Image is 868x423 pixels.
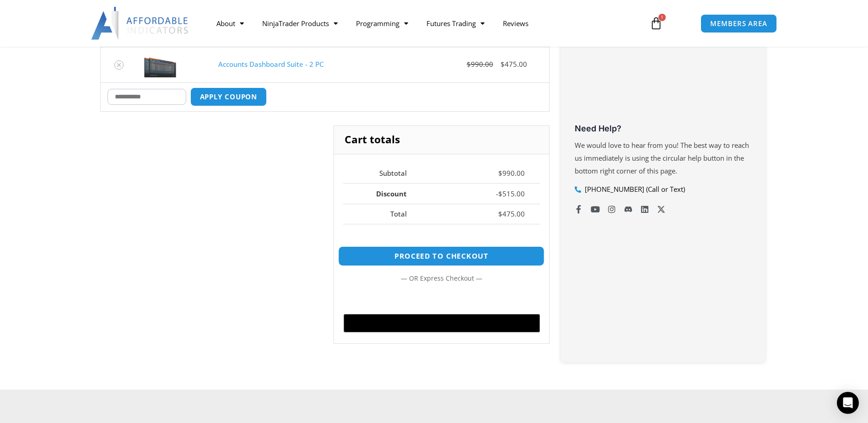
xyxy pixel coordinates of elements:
[144,52,176,77] img: Screenshot 2024-08-26 155710eeeee | Affordable Indicators – NinjaTrader
[207,13,253,34] a: About
[501,60,505,69] span: $
[467,60,493,69] bdi: 990.00
[498,209,502,218] span: $
[417,13,494,34] a: Futures Trading
[701,14,777,33] a: MEMBERS AREA
[190,87,267,106] button: Apply coupon
[343,163,422,184] th: Subtotal
[498,168,502,178] span: $
[636,10,676,37] a: 1
[501,60,527,69] bdi: 475.00
[344,314,540,332] button: Buy with GPay
[575,123,751,134] h3: Need Help?
[498,189,525,198] bdi: 515.00
[498,209,525,218] bdi: 475.00
[341,289,541,311] iframe: Secure express checkout frame
[347,13,417,34] a: Programming
[575,141,749,175] span: We would love to hear from you! The best way to reach us immediately is using the circular help b...
[343,204,422,224] th: Total
[343,272,539,284] p: — or —
[710,20,767,27] span: MEMBERS AREA
[496,189,498,198] span: -
[207,13,639,34] nav: Menu
[343,234,539,243] iframe: PayPal Message 1
[343,183,422,204] th: Discount
[253,13,347,34] a: NinjaTrader Products
[114,60,124,70] a: Remove Accounts Dashboard Suite - 2 PC from cart
[218,60,323,69] a: Accounts Dashboard Suite - 2 PC
[498,168,525,178] bdi: 990.00
[498,189,502,198] span: $
[91,7,189,40] img: LogoAI | Affordable Indicators – NinjaTrader
[575,52,751,121] iframe: Customer reviews powered by Trustpilot
[658,14,666,21] span: 1
[467,60,471,69] span: $
[494,13,538,34] a: Reviews
[338,246,545,266] a: Proceed to checkout
[582,183,685,196] span: [PHONE_NUMBER] (Call or Text)
[334,126,549,154] h2: Cart totals
[837,392,859,414] div: Open Intercom Messenger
